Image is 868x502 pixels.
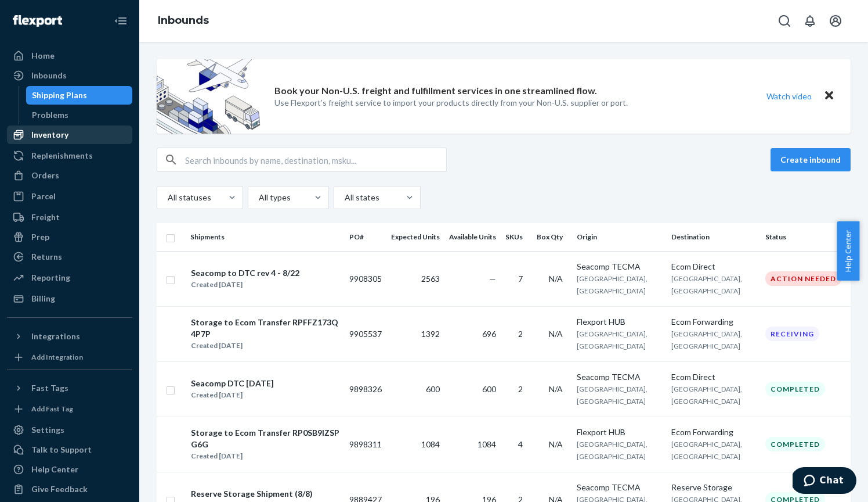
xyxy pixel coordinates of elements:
[191,279,299,291] div: Created [DATE]
[426,384,440,394] span: 600
[671,261,756,272] div: Ecom Direct
[577,371,661,383] div: Seacomp TECMA
[191,267,299,279] div: Seacomp to DTC rev 4 - 8/22
[31,352,83,362] div: Add Integration
[671,482,756,493] div: Reserve Storage
[158,14,209,27] a: Inbounds
[549,274,563,284] span: N/A
[793,467,856,496] iframe: Opens a widget where you can chat to one of our agents
[345,251,386,306] td: 9908305
[7,440,132,459] button: Talk to Support
[577,385,648,406] span: [GEOGRAPHIC_DATA], [GEOGRAPHIC_DATA]
[518,329,523,339] span: 2
[31,50,55,62] div: Home
[482,329,496,339] span: 696
[421,329,440,339] span: 1392
[191,450,339,462] div: Created [DATE]
[191,340,339,352] div: Created [DATE]
[765,382,825,396] div: Completed
[26,86,133,105] a: Shipping Plans
[191,488,313,500] div: Reserve Storage Shipment (8/8)
[32,89,87,101] div: Shipping Plans
[191,378,274,389] div: Seacomp DTC [DATE]
[765,327,819,341] div: Receiving
[31,231,49,243] div: Prep
[671,316,756,328] div: Ecom Forwarding
[191,389,274,401] div: Created [DATE]
[13,15,62,27] img: Flexport logo
[671,329,742,350] span: [GEOGRAPHIC_DATA], [GEOGRAPHIC_DATA]
[7,228,132,246] a: Prep
[532,223,572,251] th: Box Qty
[191,317,339,340] div: Storage to Ecom Transfer RPFFZ173Q4P7P
[482,384,496,394] span: 600
[345,306,386,361] td: 9905537
[109,9,132,33] button: Close Navigation
[31,70,67,81] div: Inbounds
[549,384,563,394] span: N/A
[7,166,132,185] a: Orders
[421,439,440,449] span: 1084
[7,379,132,397] button: Fast Tags
[572,223,666,251] th: Origin
[32,109,68,121] div: Problems
[345,361,386,417] td: 9898326
[31,272,70,284] div: Reporting
[7,46,132,65] a: Home
[26,106,133,124] a: Problems
[759,88,819,105] button: Watch video
[7,125,132,144] a: Inventory
[671,385,742,406] span: [GEOGRAPHIC_DATA], [GEOGRAPHIC_DATA]
[31,191,56,202] div: Parcel
[31,170,59,181] div: Orders
[577,329,648,350] span: [GEOGRAPHIC_DATA], [GEOGRAPHIC_DATA]
[31,464,78,475] div: Help Center
[191,427,339,450] div: Storage to Ecom Transfer RP0SB9IZSPG6G
[31,483,88,495] div: Give Feedback
[771,148,851,171] button: Create inbound
[31,382,68,394] div: Fast Tags
[671,371,756,383] div: Ecom Direct
[577,261,661,272] div: Seacomp TECMA
[577,426,661,438] div: Flexport HUB
[31,444,92,456] div: Talk to Support
[345,223,386,251] th: PO#
[822,88,837,105] button: Close
[31,129,68,141] div: Inventory
[501,223,532,251] th: SKUs
[7,187,132,206] a: Parcel
[31,150,93,162] div: Replenishments
[671,426,756,438] div: Ecom Forwarding
[185,148,446,171] input: Search inbounds by name, destination, msku...
[798,9,822,33] button: Open notifications
[7,327,132,346] button: Integrations
[7,66,132,85] a: Inbounds
[31,293,55,304] div: Billing
[518,274,523,284] span: 7
[421,274,440,284] span: 2563
[489,274,496,284] span: —
[671,440,742,461] span: [GEOGRAPHIC_DATA], [GEOGRAPHIC_DATA]
[667,223,761,251] th: Destination
[765,271,841,286] div: Action Needed
[7,146,132,165] a: Replenishments
[274,84,597,98] p: Book your Non-U.S. freight and fulfillment services in one streamlined flow.
[345,417,386,472] td: 9898311
[549,329,563,339] span: N/A
[31,331,80,342] div: Integrations
[7,460,132,479] a: Help Center
[824,9,847,33] button: Open account menu
[167,192,168,203] input: All statuses
[577,440,648,461] span: [GEOGRAPHIC_DATA], [GEOGRAPHIC_DATA]
[577,274,648,295] span: [GEOGRAPHIC_DATA], [GEOGRAPHIC_DATA]
[386,223,444,251] th: Expected Units
[478,439,496,449] span: 1084
[518,439,523,449] span: 4
[31,404,73,414] div: Add Fast Tag
[765,437,825,451] div: Completed
[31,211,60,223] div: Freight
[671,274,742,295] span: [GEOGRAPHIC_DATA], [GEOGRAPHIC_DATA]
[518,384,523,394] span: 2
[837,221,859,281] button: Help Center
